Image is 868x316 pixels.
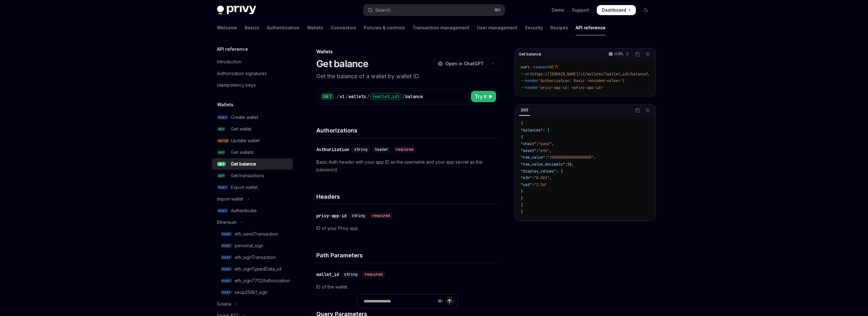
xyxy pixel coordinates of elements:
[370,213,393,219] div: required
[352,213,365,218] span: string
[556,65,558,70] span: \
[647,72,649,77] span: \
[370,93,402,100] div: {wallet_id}
[212,79,293,91] a: Idempotency keys
[349,93,366,100] div: wallets
[521,189,523,194] span: }
[340,93,345,100] div: v1
[549,175,552,180] span: ,
[547,155,594,160] span: "1000000000000000000"
[221,243,232,248] span: POST
[538,85,605,90] span: 'privy-app-id: <privy-app-id>'
[477,20,517,35] a: User management
[521,209,523,214] span: }
[405,93,423,100] div: balance
[212,56,293,67] a: Introduction
[634,106,642,114] button: Copy the contents from the code block
[494,8,501,13] span: ⌘ K
[217,195,243,203] div: Import wallet
[217,185,228,190] span: POST
[525,20,543,35] a: Security
[217,115,228,120] span: POST
[212,287,293,298] a: POSTsecp256k1_sign
[605,49,632,60] button: cURL
[445,61,484,67] span: Open in ChatGPT
[521,175,532,180] span: "eth"
[212,158,293,170] a: GETGet balance
[532,175,534,180] span: :
[231,137,260,144] div: Update wallet
[572,162,574,167] span: ,
[534,182,547,187] span: "2.56"
[217,81,256,89] div: Idempotency keys
[217,150,226,155] span: GET
[235,242,263,249] div: personal_sign
[634,50,642,58] button: Copy the contents from the code block
[316,225,498,232] p: ID of your Privy app.
[212,298,293,310] button: Toggle Solana section
[307,20,323,35] a: Wallets
[212,275,293,286] a: POSTeth_sign7702Authorization
[519,106,530,114] div: 200
[519,52,541,57] span: Get balance
[316,126,498,135] h4: Authorizations
[235,265,282,273] div: eth_signTypedData_v4
[316,146,349,153] div: Authorization
[532,182,534,187] span: :
[316,283,498,291] p: ID of the wallet.
[212,263,293,275] a: POSTeth_signTypedData_v4
[521,65,530,70] span: curl
[532,72,647,77] span: https://[DOMAIN_NAME]/v1/wallets/{wallet_id}/balance
[434,58,488,69] button: Open in ChatGPT
[231,207,257,214] div: Authenticate
[217,127,226,132] span: GET
[521,182,532,187] span: "usd"
[245,20,259,35] a: Basics
[212,240,293,251] a: POSTpersonal_sign
[538,148,549,153] span: "eth"
[362,271,385,278] div: required
[644,50,652,58] button: Ask AI
[217,20,237,35] a: Welcome
[235,230,278,238] div: eth_sendTransaction
[521,85,538,90] span: --header
[221,232,232,237] span: POST
[594,155,596,160] span: ,
[235,289,267,296] div: secp256k1_sign
[364,20,405,35] a: Policies & controls
[316,251,498,260] h4: Path Parameters
[231,160,256,168] div: Get balance
[221,267,232,272] span: POST
[316,213,347,219] div: privy-app-id
[212,147,293,158] a: GETGet wallets
[521,121,523,126] span: {
[552,7,564,13] a: Demo
[316,58,368,69] h1: Get balance
[521,162,565,167] span: "raw_value_decimals"
[217,173,226,178] span: GET
[521,78,538,83] span: --header
[231,149,254,156] div: Get wallets
[556,169,563,174] span: : {
[212,228,293,240] a: POSTeth_sendTransaction
[521,72,532,77] span: --url
[367,93,369,100] div: /
[521,155,545,160] span: "raw_value"
[331,20,356,35] a: Connectors
[212,112,293,123] a: POSTCreate wallet
[549,148,552,153] span: ,
[217,58,242,66] div: Introduction
[316,158,498,173] p: Basic Auth header with your app ID as the username and your app secret as the password.
[231,125,251,133] div: Get wallet
[212,170,293,181] a: GETGet transactions
[217,101,233,108] h5: Wallets
[521,196,523,201] span: }
[212,182,293,193] a: POSTExport wallet
[536,141,538,146] span: :
[235,254,276,261] div: eth_signTransaction
[212,193,293,205] button: Toggle Import wallet section
[321,93,334,100] div: GET
[316,192,498,201] h4: Headers
[393,146,416,153] div: required
[597,5,636,15] a: Dashboard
